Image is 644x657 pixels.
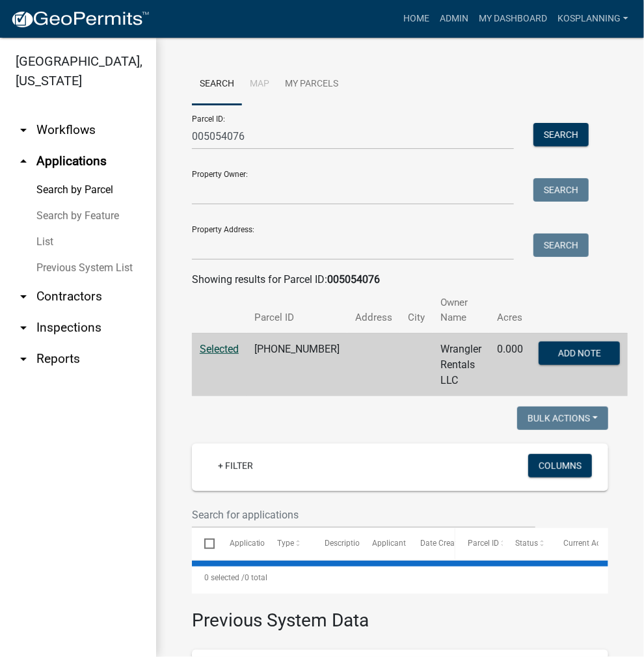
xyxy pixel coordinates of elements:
[468,539,499,548] span: Parcel ID
[192,272,608,288] div: Showing results for Parcel ID:
[533,123,589,146] button: Search
[247,333,347,396] td: [PHONE_NUMBER]
[204,573,245,582] span: 0 selected /
[192,594,608,634] h3: Previous System Data
[516,539,539,548] span: Status
[192,561,608,594] div: 0 total
[551,528,598,559] datatable-header-cell: Current Activity
[247,288,347,333] th: Parcel ID
[192,528,217,559] datatable-header-cell: Select
[265,528,312,559] datatable-header-cell: Type
[277,539,294,548] span: Type
[325,539,364,548] span: Description
[230,539,301,548] span: Application Number
[400,288,433,333] th: City
[360,528,407,559] datatable-header-cell: Applicant
[455,528,503,559] datatable-header-cell: Parcel ID
[16,154,31,169] i: arrow_drop_up
[533,178,589,202] button: Search
[16,289,31,304] i: arrow_drop_down
[327,273,380,286] strong: 005054076
[373,539,407,548] span: Applicant
[16,351,31,367] i: arrow_drop_down
[489,333,531,396] td: 0.000
[558,347,601,358] span: Add Note
[503,528,550,559] datatable-header-cell: Status
[435,7,474,31] a: Admin
[208,454,263,477] a: + Filter
[563,539,617,548] span: Current Activity
[533,234,589,257] button: Search
[420,539,466,548] span: Date Created
[528,454,592,477] button: Columns
[539,342,620,365] button: Add Note
[16,122,31,138] i: arrow_drop_down
[200,343,239,355] a: Selected
[433,333,489,396] td: Wrangler Rentals LLC
[489,288,531,333] th: Acres
[433,288,489,333] th: Owner Name
[16,320,31,336] i: arrow_drop_down
[312,528,360,559] datatable-header-cell: Description
[192,64,242,105] a: Search
[474,7,552,31] a: My Dashboard
[277,64,346,105] a: My Parcels
[408,528,455,559] datatable-header-cell: Date Created
[192,502,535,528] input: Search for applications
[217,528,264,559] datatable-header-cell: Application Number
[552,7,634,31] a: kosplanning
[398,7,435,31] a: Home
[517,407,608,430] button: Bulk Actions
[347,288,400,333] th: Address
